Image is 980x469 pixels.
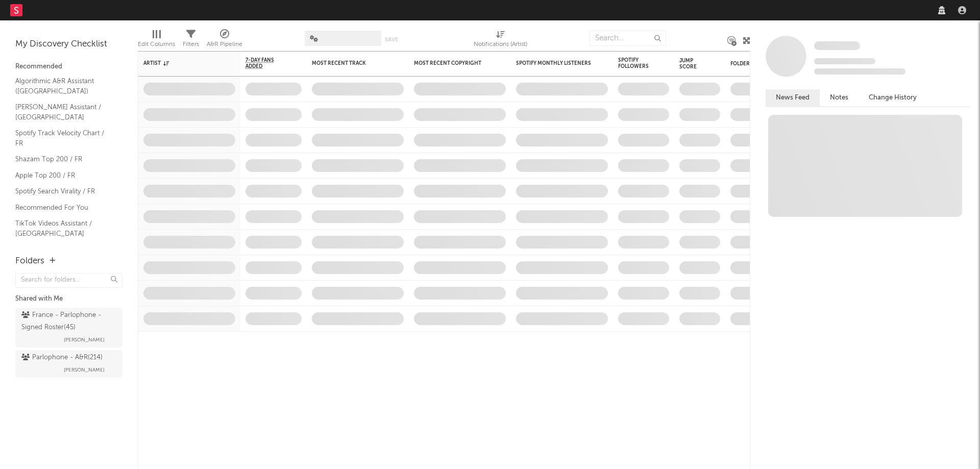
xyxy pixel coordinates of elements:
[15,102,112,122] a: [PERSON_NAME] Assistant / [GEOGRAPHIC_DATA]
[15,273,122,288] input: Search for folders...
[516,60,593,66] div: Spotify Monthly Listeners
[207,38,242,51] div: A&R Pipeline
[15,154,112,165] a: Shazam Top 200 / FR
[246,57,286,69] span: 7-Day Fans Added
[15,218,112,239] a: TikTok Videos Assistant / [GEOGRAPHIC_DATA]
[15,38,122,51] div: My Discovery Checklist
[766,89,820,106] button: News Feed
[15,350,122,378] a: Parlophone - A&R(214)[PERSON_NAME]
[143,60,220,66] div: Artist
[590,31,666,46] input: Search...
[814,41,860,51] a: Some Artist
[21,309,114,334] div: France - Parlophone - Signed Roster ( 45 )
[814,58,875,64] span: Tracking Since: [DATE]
[15,128,112,149] a: Spotify Track Velocity Chart / FR
[183,26,199,55] div: Filters
[312,60,388,66] div: Most Recent Track
[15,255,44,267] div: Folders
[814,68,905,75] span: 0 fans last week
[15,61,122,73] div: Recommended
[15,202,112,213] a: Recommended For You
[15,170,112,181] a: Apple Top 200 / FR
[15,76,112,96] a: Algorithmic A&R Assistant ([GEOGRAPHIC_DATA])
[15,308,122,348] a: France - Parlophone - Signed Roster(45)[PERSON_NAME]
[64,334,105,346] span: [PERSON_NAME]
[385,37,398,42] button: Save
[21,352,103,364] div: Parlophone - A&R ( 214 )
[183,38,199,51] div: Filters
[138,26,175,55] div: Edit Columns
[414,60,491,66] div: Most Recent Copyright
[207,26,242,55] div: A&R Pipeline
[474,38,527,51] div: Notifications (Artist)
[679,58,705,70] div: Jump Score
[859,89,927,106] button: Change History
[820,89,859,106] button: Notes
[15,186,112,197] a: Spotify Search Virality / FR
[474,26,527,55] div: Notifications (Artist)
[64,364,105,376] span: [PERSON_NAME]
[618,57,654,69] div: Spotify Followers
[730,61,807,67] div: Folders
[138,38,175,51] div: Edit Columns
[15,293,122,305] div: Shared with Me
[814,41,860,50] span: Some Artist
